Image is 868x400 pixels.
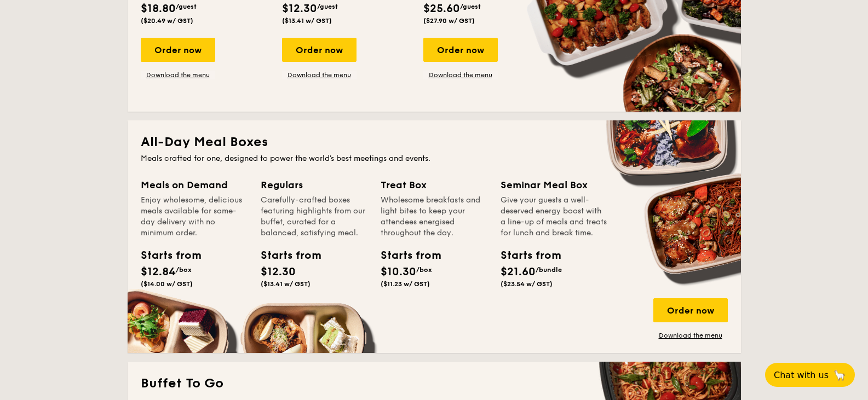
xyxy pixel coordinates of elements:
button: Chat with us🦙 [765,363,855,387]
h2: Buffet To Go [141,375,728,392]
h2: All-Day Meal Boxes [141,134,728,151]
div: Order now [653,298,728,322]
span: /guest [176,3,197,10]
div: Meals crafted for one, designed to power the world's best meetings and events. [141,153,728,164]
div: Starts from [261,247,310,264]
span: $12.30 [261,265,296,279]
span: /box [416,266,432,274]
div: Meals on Demand [141,177,248,193]
span: /guest [317,3,338,10]
div: Starts from [501,247,550,264]
span: $25.60 [423,2,460,15]
a: Download the menu [282,71,357,79]
span: ($13.41 w/ GST) [282,17,332,25]
div: Give your guests a well-deserved energy boost with a line-up of meals and treats for lunch and br... [501,195,607,239]
span: $18.80 [141,2,176,15]
span: ($27.90 w/ GST) [423,17,475,25]
div: Regulars [261,177,367,193]
div: Order now [423,38,498,62]
span: $12.30 [282,2,317,15]
div: Wholesome breakfasts and light bites to keep your attendees energised throughout the day. [381,195,487,239]
div: Order now [141,38,215,62]
div: Enjoy wholesome, delicious meals available for same-day delivery with no minimum order. [141,195,248,239]
span: ($14.00 w/ GST) [141,280,193,288]
span: 🦙 [833,369,846,381]
a: Download the menu [141,71,215,79]
span: $21.60 [501,265,536,279]
span: ($13.41 w/ GST) [261,280,311,288]
div: Order now [282,38,357,62]
div: Treat Box [381,177,487,193]
a: Download the menu [423,71,498,79]
span: /box [176,266,192,274]
span: /guest [460,3,481,10]
div: Starts from [381,247,430,264]
span: Chat with us [774,370,829,380]
a: Download the menu [653,331,728,340]
div: Carefully-crafted boxes featuring highlights from our buffet, curated for a balanced, satisfying ... [261,195,367,239]
div: Seminar Meal Box [501,177,607,193]
span: ($23.54 w/ GST) [501,280,553,288]
span: $10.30 [381,265,416,279]
span: ($11.23 w/ GST) [381,280,430,288]
span: ($20.49 w/ GST) [141,17,193,25]
div: Starts from [141,247,190,264]
span: /bundle [536,266,562,274]
span: $12.84 [141,265,176,279]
